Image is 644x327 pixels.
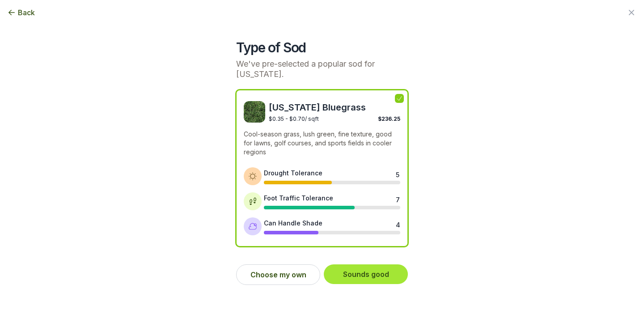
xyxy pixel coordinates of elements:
span: Back [18,7,35,18]
img: Kentucky Bluegrass sod image [244,101,265,123]
img: Foot traffic tolerance icon [248,197,257,206]
button: Back [7,7,35,18]
h2: Type of Sod [236,39,408,55]
div: Can Handle Shade [264,218,322,228]
span: $0.35 - $0.70 / sqft [269,115,319,122]
div: Drought Tolerance [264,168,322,178]
div: 5 [396,170,399,177]
button: Choose my own [236,264,320,285]
img: Shade tolerance icon [248,222,257,231]
div: 4 [396,220,399,227]
div: Foot Traffic Tolerance [264,193,333,203]
p: Cool-season grass, lush green, fine texture, good for lawns, golf courses, and sports fields in c... [244,130,400,157]
span: [US_STATE] Bluegrass [269,101,400,114]
img: Drought tolerance icon [248,172,257,181]
span: $236.25 [378,115,400,122]
div: 7 [396,195,399,202]
p: We've pre-selected a popular sod for [US_STATE]. [236,59,408,79]
button: Sounds good [324,264,408,284]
